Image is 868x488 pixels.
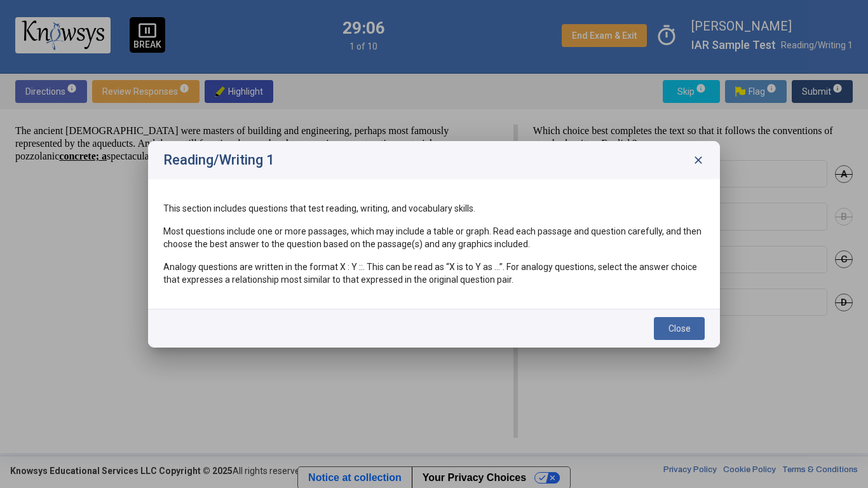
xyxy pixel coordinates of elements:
[692,154,705,166] span: close
[163,152,275,168] h2: Reading/Writing 1
[668,323,691,334] span: Close
[163,261,705,286] p: Analogy questions are written in the format X : Y ::. This can be read as “X is to Y as ...”. For...
[654,317,705,340] button: Close
[163,202,705,215] p: This section includes questions that test reading, writing, and vocabulary skills.
[163,225,705,250] p: Most questions include one or more passages, which may include a table or graph. Read each passag...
